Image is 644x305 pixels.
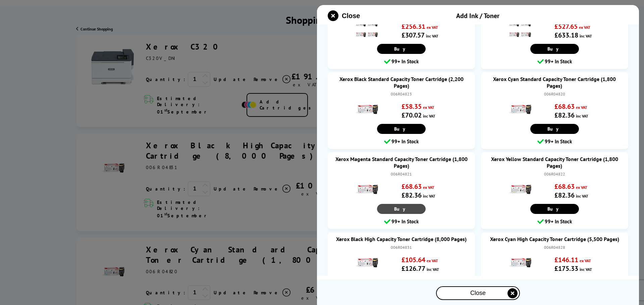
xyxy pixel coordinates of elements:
strong: £146.11 [554,255,578,264]
span: ex VAT [580,258,591,263]
a: Buy [530,44,579,54]
span: 99+ In Stock [391,137,419,146]
strong: £58.35 [401,102,422,111]
a: Xerox Black High Capacity Toner Cartridge (8,000 Pages) [334,236,468,242]
span: ex VAT [576,105,587,110]
span: ex VAT [579,25,590,30]
strong: £70.02 [401,111,422,120]
span: Close [470,290,486,297]
a: Buy [377,124,426,134]
div: 006R04831 [334,244,468,251]
div: 006R04823 [334,91,468,97]
span: ex VAT [427,258,438,263]
span: inc VAT [427,267,439,272]
div: 006R04822 [488,171,622,177]
img: Xerox Cyan High Capacity Toner Cartridge (5,500 Pages) [508,251,531,275]
strong: £633.18 [554,31,578,40]
strong: £105.64 [401,255,425,264]
a: Buy [377,204,426,214]
span: 99+ In Stock [391,217,419,226]
span: ex VAT [423,105,434,110]
div: 006R04821 [334,171,468,177]
a: Xerox Yellow Standard Capacity Toner Cartridge (1,800 Pages) [488,156,622,169]
span: 99+ In Stock [545,57,572,66]
img: Xerox Cyan Standard Capacity Toner Cartridge (1,800 Pages) [508,98,531,121]
strong: £175.33 [554,264,578,273]
strong: £82.36 [401,191,422,200]
span: inc VAT [580,267,592,272]
a: Buy [530,124,579,134]
a: Buy [377,44,426,54]
strong: £68.63 [554,182,575,191]
div: 006R04828 [488,244,622,251]
span: 99+ In Stock [545,217,572,226]
img: Xerox Black High Capacity Toner Cartridge (8,000 Pages) [355,251,378,275]
button: close modal [436,286,520,300]
span: inc VAT [580,33,592,39]
img: Xerox Magenta Standard Capacity Toner Cartridge (1,800 Pages) [355,178,378,201]
span: inc VAT [426,33,438,39]
strong: £256.31 [401,22,425,31]
a: Xerox Cyan Standard Capacity Toner Cartridge (1,800 Pages) [488,76,622,89]
strong: £68.63 [401,182,422,191]
div: Add Ink / Toner [388,11,568,20]
a: Xerox Cyan High Capacity Toner Cartridge (5,500 Pages) [488,236,622,242]
a: Xerox Black Standard Capacity Toner Cartridge (2,200 Pages) [334,76,468,89]
span: inc VAT [576,194,588,199]
img: Xerox Standard Capacity Toner Value Pack CMY (1,800 Pages) K (2,200 Pages) [355,18,378,41]
strong: £68.63 [554,102,575,111]
span: 99+ In Stock [545,137,572,146]
img: Xerox Yellow Standard Capacity Toner Cartridge (1,800 Pages) [508,178,531,201]
strong: £527.65 [554,22,578,31]
img: Xerox Black Standard Capacity Toner Cartridge (2,200 Pages) [355,98,378,121]
a: Xerox Magenta Standard Capacity Toner Cartridge (1,800 Pages) [334,156,468,169]
span: inc VAT [423,194,435,199]
span: 99+ In Stock [391,57,419,66]
span: ex VAT [423,185,434,190]
span: ex VAT [576,185,587,190]
span: inc VAT [423,113,435,119]
div: 006R04820 [488,91,622,97]
strong: £126.77 [401,264,425,273]
button: close modal [328,10,360,21]
span: Close [342,12,360,20]
strong: £307.57 [401,31,425,40]
a: Buy [530,204,579,214]
span: ex VAT [427,25,438,30]
strong: £82.36 [554,111,575,120]
strong: £82.36 [554,191,575,200]
img: Xerox High Capacity Toner Value Pack CMY (5,500 Pages) K (8,000 Pages) [508,18,531,41]
span: inc VAT [576,113,588,119]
